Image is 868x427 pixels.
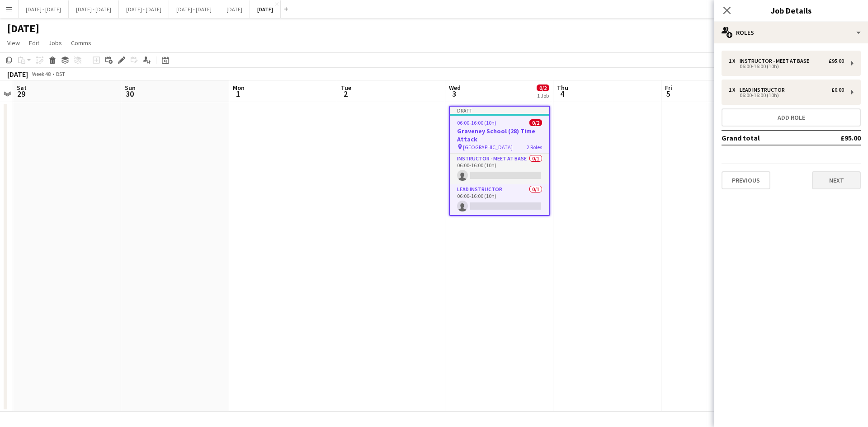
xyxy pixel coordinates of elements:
[457,119,496,126] span: 06:00-16:00 (10h)
[527,144,542,150] span: 2 Roles
[722,131,812,145] td: Grand total
[729,93,844,98] div: 06:00-16:00 (10h)
[250,0,281,18] button: [DATE]
[15,89,27,99] span: 29
[463,144,513,150] span: [GEOGRAPHIC_DATA]
[123,89,136,99] span: 30
[722,108,861,127] button: Add role
[556,89,568,99] span: 4
[829,58,844,64] div: £95.00
[665,84,672,92] span: Fri
[69,0,119,18] button: [DATE] - [DATE]
[233,84,245,92] span: Mon
[19,0,69,18] button: [DATE] - [DATE]
[341,84,351,92] span: Tue
[56,70,65,77] div: BST
[25,37,43,49] a: Edit
[831,87,844,93] div: £0.00
[450,154,549,184] app-card-role: Instructor - Meet at Base0/106:00-16:00 (10h)
[448,89,461,99] span: 3
[30,70,52,77] span: Week 48
[729,87,740,93] div: 1 x
[450,184,549,215] app-card-role: Lead Instructor0/106:00-16:00 (10h)
[714,22,868,43] div: Roles
[729,58,740,64] div: 1 x
[740,87,788,93] div: Lead Instructor
[219,0,250,18] button: [DATE]
[45,37,66,49] a: Jobs
[7,22,39,35] h1: [DATE]
[537,92,549,99] div: 1 Job
[557,84,568,92] span: Thu
[125,84,136,92] span: Sun
[29,39,39,47] span: Edit
[449,106,550,216] app-job-card: Draft06:00-16:00 (10h)0/2Graveney School (28) Time Attack [GEOGRAPHIC_DATA]2 RolesInstructor - Me...
[450,127,549,143] h3: Graveney School (28) Time Attack
[119,0,169,18] button: [DATE] - [DATE]
[449,84,461,92] span: Wed
[17,84,27,92] span: Sat
[714,5,868,16] h3: Job Details
[231,89,245,99] span: 1
[7,39,20,47] span: View
[169,0,219,18] button: [DATE] - [DATE]
[67,37,95,49] a: Comms
[740,58,813,64] div: Instructor - Meet at Base
[812,171,861,189] button: Next
[48,39,62,47] span: Jobs
[7,70,28,79] div: [DATE]
[529,119,542,126] span: 0/2
[340,89,351,99] span: 2
[4,37,24,49] a: View
[537,84,549,91] span: 0/2
[722,171,770,189] button: Previous
[812,131,861,145] td: £95.00
[664,89,672,99] span: 5
[71,39,91,47] span: Comms
[450,107,549,114] div: Draft
[729,64,844,69] div: 06:00-16:00 (10h)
